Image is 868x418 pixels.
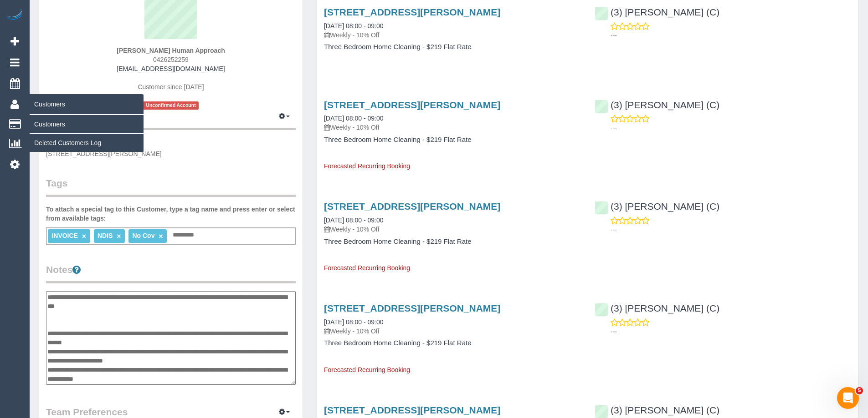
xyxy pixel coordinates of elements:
[138,83,204,91] span: Customer since [DATE]
[324,22,383,30] a: [DATE] 08:00 - 09:00
[46,205,296,223] label: To attach a special tag to this Customer, type a tag name and press enter or select from availabl...
[324,43,581,51] h4: Three Bedroom Home Cleaning - $219 Flat Rate
[324,162,410,170] span: Forecasted Recurring Booking
[611,327,852,336] p: ---
[30,115,144,152] ul: Customers
[30,134,144,152] a: Deleted Customers Log
[324,327,581,336] p: Weekly - 10% Off
[46,176,296,197] legend: Tags
[324,303,500,313] a: [STREET_ADDRESS][PERSON_NAME]
[324,100,500,110] a: [STREET_ADDRESS][PERSON_NAME]
[611,123,852,132] p: ---
[46,150,162,157] span: [STREET_ADDRESS][PERSON_NAME]
[98,232,113,239] span: NDIS
[595,201,719,212] a: (3) [PERSON_NAME] (C)
[595,405,719,415] a: (3) [PERSON_NAME] (C)
[324,405,500,415] a: [STREET_ADDRESS][PERSON_NAME]
[30,94,144,115] span: Customers
[324,366,410,373] span: Forecasted Recurring Booking
[153,56,189,63] span: 0426252259
[5,9,24,22] img: Automaid Logo
[117,47,225,54] strong: [PERSON_NAME] Human Approach
[856,387,863,394] span: 5
[611,225,852,234] p: ---
[30,115,144,133] a: Customers
[324,115,383,122] a: [DATE] 08:00 - 09:00
[611,31,852,40] p: ---
[595,303,719,313] a: (3) [PERSON_NAME] (C)
[324,318,383,326] a: [DATE] 08:00 - 09:00
[143,101,199,109] span: Unconfirmed Account
[595,7,719,17] a: (3) [PERSON_NAME] (C)
[324,238,581,246] h4: Three Bedroom Home Cleaning - $219 Flat Rate
[324,264,410,272] span: Forecasted Recurring Booking
[324,136,581,144] h4: Three Bedroom Home Cleaning - $219 Flat Rate
[324,339,581,347] h4: Three Bedroom Home Cleaning - $219 Flat Rate
[46,263,296,283] legend: Notes
[82,232,86,240] a: ×
[595,100,719,110] a: (3) [PERSON_NAME] (C)
[132,232,154,239] span: No Cov
[324,225,581,234] p: Weekly - 10% Off
[51,232,78,239] span: INVOICE
[324,30,581,40] p: Weekly - 10% Off
[324,217,383,224] a: [DATE] 08:00 - 09:00
[324,123,581,132] p: Weekly - 10% Off
[324,201,500,212] a: [STREET_ADDRESS][PERSON_NAME]
[837,387,859,409] iframe: Intercom live chat
[159,232,163,240] a: ×
[324,7,500,17] a: [STREET_ADDRESS][PERSON_NAME]
[117,232,121,240] a: ×
[117,65,225,72] a: [EMAIL_ADDRESS][DOMAIN_NAME]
